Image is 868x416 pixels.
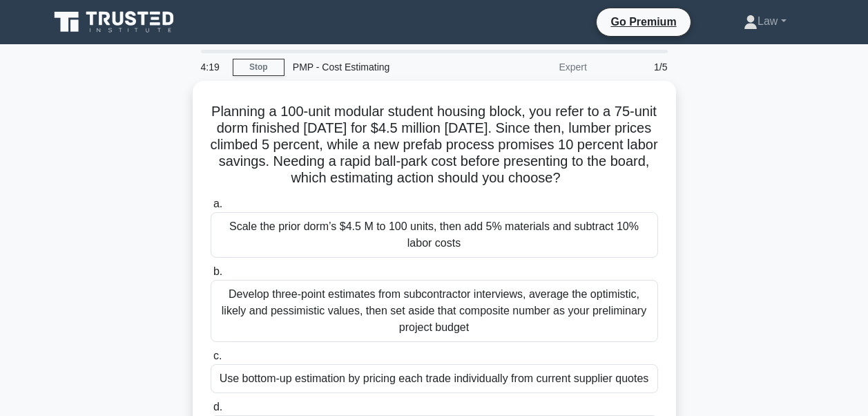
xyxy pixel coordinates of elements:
span: a. [213,198,222,209]
div: 4:19 [193,53,233,81]
div: Expert [474,53,595,81]
div: Use bottom-up estimation by pricing each trade individually from current supplier quotes [211,364,658,393]
a: Go Premium [602,13,684,30]
h5: Planning a 100-unit modular student housing block, you refer to a 75-unit dorm finished [DATE] fo... [209,103,659,187]
div: 1/5 [595,53,676,81]
a: Law [711,8,819,35]
a: Stop [233,59,284,76]
div: Develop three-point estimates from subcontractor interviews, average the optimistic, likely and p... [211,280,658,342]
div: PMP - Cost Estimating [284,53,474,81]
span: c. [213,350,222,361]
span: b. [213,265,222,277]
span: d. [213,401,222,413]
div: Scale the prior dorm’s $4.5 M to 100 units, then add 5% materials and subtract 10% labor costs [211,212,658,258]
